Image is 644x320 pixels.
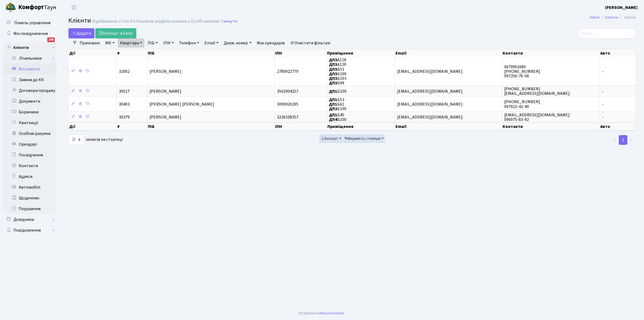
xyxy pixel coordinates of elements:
[6,53,56,64] a: Лічильники
[18,3,44,12] b: Комфорт
[118,38,144,48] a: Квартира
[277,114,298,120] span: 3236108357
[5,2,16,13] img: logo.png
[221,19,237,24] a: Скинути
[329,112,337,118] b: ДП1
[3,203,56,214] a: Порушення
[68,135,84,145] select: записів на сторінці
[147,123,275,131] th: ПІБ
[329,75,337,81] b: ДП3
[504,99,540,110] span: [PHONE_NUMBER] 097922-42-49
[299,310,345,316] div: Розроблено .
[605,15,618,20] a: Клієнти
[3,171,56,182] a: Адреси
[68,28,94,38] a: Додати
[582,12,644,23] nav: breadcrumb
[605,5,638,10] b: [PERSON_NAME]
[618,15,636,20] li: Список
[3,64,56,74] a: Всі клієнти
[3,182,56,193] a: Автомобілі
[578,28,636,38] input: Пошук...
[3,85,56,96] a: Договори продажу
[3,42,56,53] a: Клієнти
[69,123,117,131] th: Дії
[13,31,48,37] span: Мої повідомлення
[119,88,130,94] span: 30517
[327,49,395,57] th: Приміщення
[117,123,147,131] th: #
[68,135,123,145] label: записів на сторінці
[95,28,136,38] a: Експорт в Excel
[3,28,56,39] a: Мої повідомлення148
[277,88,298,94] span: 3502904257
[602,69,604,74] span: -
[119,69,130,74] span: 32002
[395,123,502,131] th: Email
[397,114,463,120] span: [EMAIL_ADDRESS][DOMAIN_NAME]
[3,74,56,85] a: Заявки до КК
[3,96,56,107] a: Документи
[161,38,176,48] a: ІПН
[103,38,117,48] a: ЖК
[602,88,604,94] span: -
[78,38,102,48] a: Приховані
[329,80,337,86] b: ДП3
[47,37,55,42] div: 148
[3,117,56,128] a: Квитанції
[275,49,327,57] th: ІПН
[321,136,338,141] span: Експорт
[397,101,463,107] span: [EMAIL_ADDRESS][DOMAIN_NAME]
[600,49,636,57] th: Авто
[3,17,56,28] a: Панель управління
[319,135,343,143] button: Експорт
[92,19,220,24] div: Відображено з 1 по 4 з 4 записів (відфільтровано з 15,045 записів).
[329,71,337,77] b: ДП3
[149,101,214,107] span: [PERSON_NAME] [PERSON_NAME]
[329,106,337,112] b: ДП2
[67,3,80,12] button: Переключити навігацію
[119,114,130,120] span: 30379
[602,101,604,107] span: -
[329,88,346,94] span: Б100
[504,112,570,123] span: [EMAIL_ADDRESS][DOMAIN_NAME] 096975-83-92
[600,123,636,131] th: Авто
[3,193,56,203] a: Щоденник
[255,38,287,48] a: Має орендарів
[397,69,463,74] span: [EMAIL_ADDRESS][DOMAIN_NAME]
[329,112,346,123] span: Б45 Б100
[3,128,56,139] a: Особові рахунки
[329,66,337,72] b: ДП3
[397,88,463,94] span: [EMAIL_ADDRESS][DOMAIN_NAME]
[320,310,345,316] a: Massive Kinetic
[590,15,600,20] a: Admin
[619,135,627,145] a: 1
[147,49,275,57] th: ПІБ
[3,160,56,171] a: Контакти
[329,117,337,123] b: ДП4
[329,97,337,103] b: ДП1
[3,107,56,117] a: Боржники
[395,49,502,57] th: Email
[3,150,56,160] a: Посвідчення
[329,97,346,112] span: Б53 Б61 Б100
[605,4,638,11] a: [PERSON_NAME]
[68,16,91,25] span: Клієнти
[329,88,337,94] b: ДП1
[327,123,395,131] th: Приміщення
[504,64,540,79] span: 0679901689 [PHONE_NUMBER] 097256-76-58
[3,225,56,236] a: Повідомлення
[202,38,221,48] a: Email
[502,123,600,131] th: Контакти
[329,62,337,67] b: ДП3
[14,20,50,26] span: Панель управління
[329,101,337,107] b: ДП1
[145,38,160,48] a: ПІБ
[277,69,298,74] span: 2780922770
[72,30,91,36] span: Додати
[149,88,181,94] span: [PERSON_NAME]
[275,123,327,131] th: ІПН
[3,139,56,150] a: Орендарі
[177,38,201,48] a: Телефон
[343,135,385,143] button: Видимість стовпців
[602,114,604,120] span: -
